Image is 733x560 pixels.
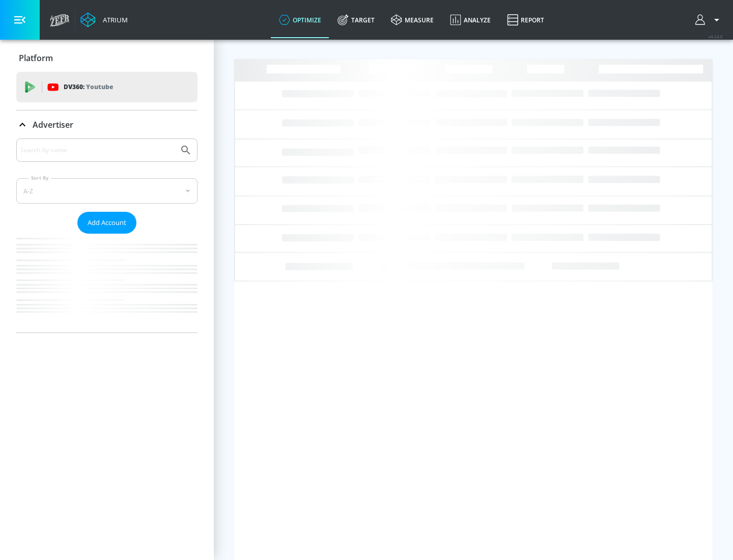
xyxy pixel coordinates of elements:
span: Add Account [88,217,126,229]
div: A-Z [16,178,198,204]
a: Target [329,2,383,38]
p: Platform [19,52,53,64]
a: measure [383,2,442,38]
span: v 4.24.0 [709,34,723,39]
a: Analyze [442,2,499,38]
input: Search by name [20,144,175,157]
button: Add Account [77,212,136,234]
a: Report [499,2,552,38]
nav: list of Advertiser [16,234,198,332]
div: Atrium [99,15,128,24]
p: Youtube [86,81,113,92]
div: Advertiser [16,110,198,139]
a: Atrium [80,12,128,27]
div: DV360: Youtube [16,72,198,102]
div: Advertiser [16,138,198,332]
p: Advertiser [33,119,73,130]
p: DV360: [64,81,113,93]
label: Sort By [29,175,51,181]
div: Platform [16,44,198,72]
a: optimize [271,2,329,38]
